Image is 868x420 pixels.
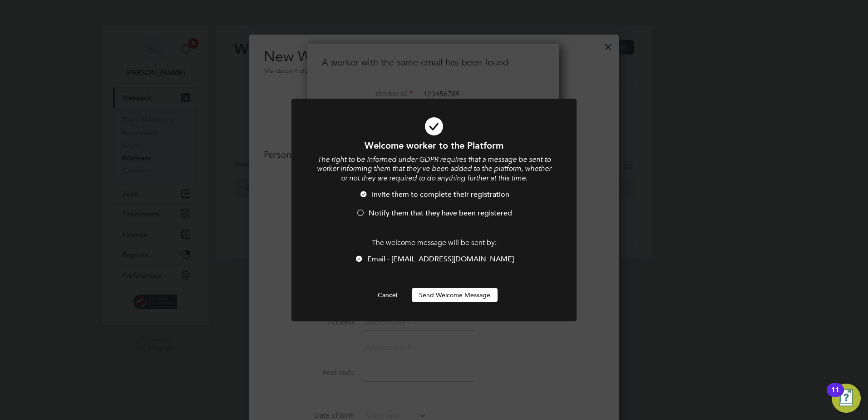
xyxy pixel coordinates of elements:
[367,255,514,264] span: Email - [EMAIL_ADDRESS][DOMAIN_NAME]
[372,190,509,199] span: Invite them to complete their registration
[831,390,839,402] div: 11
[370,288,404,302] button: Cancel
[316,238,552,248] p: The welcome message will be sent by:
[412,288,498,302] button: Send Welcome Message
[369,209,512,218] span: Notify them that they have been registered
[317,155,551,183] i: The right to be informed under GDPR requires that a message be sent to worker informing them that...
[316,140,552,151] h1: Welcome worker to the Platform
[832,384,861,413] button: Open Resource Center, 11 new notifications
